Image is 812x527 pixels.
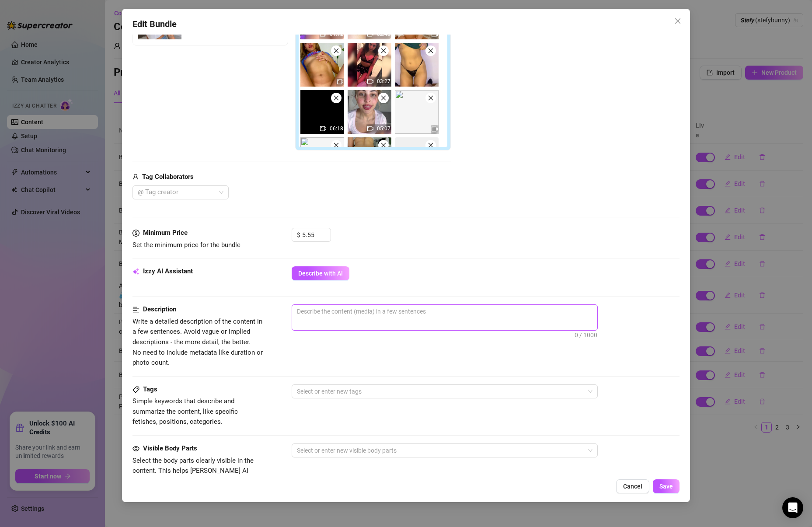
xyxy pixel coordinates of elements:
img: media [348,90,391,134]
img: media [348,137,391,181]
span: Edit Bundle [132,17,177,31]
span: align-left [132,304,139,315]
span: eye [132,445,139,452]
span: video-camera [367,78,373,84]
span: close [333,48,339,54]
span: close [428,48,434,54]
span: 01:12 [330,31,343,37]
strong: Description [143,305,176,313]
span: close [380,142,387,148]
span: video-camera [432,31,438,38]
div: Open Intercom Messenger [782,497,803,518]
img: media [300,137,344,181]
img: media [300,43,344,87]
span: Close [671,17,685,24]
span: close [428,142,434,148]
span: Describe with AI [298,270,343,277]
span: tag [132,386,139,393]
strong: Tags [143,385,157,393]
span: close [674,17,681,24]
strong: Minimum Price [143,229,188,237]
div: 03:27 [348,43,391,87]
span: close [333,95,339,101]
img: media [348,43,391,87]
span: close [333,142,339,148]
span: 03:27 [377,78,390,84]
button: Close [671,14,685,28]
button: Describe with AI [292,266,349,280]
strong: Visible Body Parts [143,444,197,452]
span: close [380,48,387,54]
span: Simple keywords that describe and summarize the content, like specific fetishes, positions, categ... [132,397,238,426]
span: Set the minimum price for the bundle [132,241,240,249]
span: video-camera [320,126,326,132]
span: user [132,172,139,182]
span: video-camera [337,79,343,85]
span: 05:07 [377,126,390,132]
img: media [300,90,344,134]
span: video-camera [367,126,373,132]
span: 06:18 [330,126,343,132]
span: Select the body parts clearly visible in the content. This helps [PERSON_NAME] AI suggest media a... [132,457,254,496]
img: media [395,43,439,87]
button: Save [653,479,680,493]
span: video-camera [432,126,438,132]
button: Cancel [616,479,649,493]
span: close [380,95,387,101]
div: 06:18 [300,90,344,134]
span: dollar [132,228,139,238]
div: 05:07 [348,90,391,134]
span: Write a detailed description of the content in a few sentences. Avoid vague or implied descriptio... [132,318,263,366]
span: 02:43 [377,31,390,37]
strong: Tag Collaborators [142,173,194,181]
span: close [428,95,434,101]
span: Cancel [623,483,642,490]
img: media [395,90,439,134]
strong: Izzy AI Assistant [143,267,193,275]
span: Save [659,483,673,490]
